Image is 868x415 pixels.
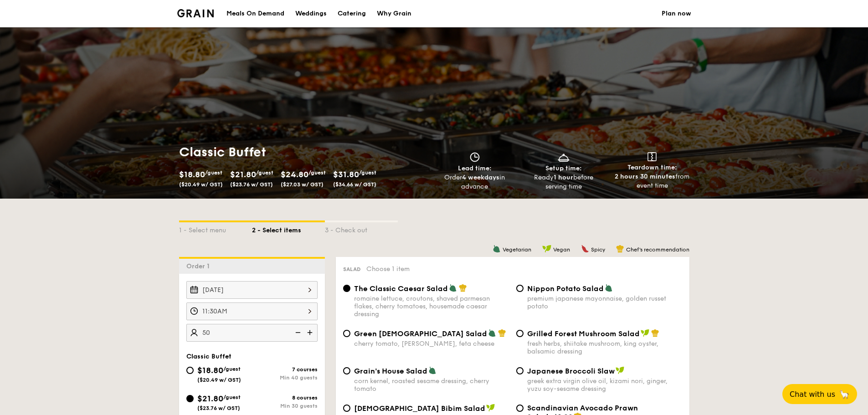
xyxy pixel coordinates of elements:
button: Chat with us🦙 [782,384,857,404]
img: icon-chef-hat.a58ddaea.svg [616,245,624,253]
span: /guest [256,169,273,176]
input: Scandinavian Avocado Prawn Salad+$1.00[PERSON_NAME], [PERSON_NAME], [PERSON_NAME], red onion [516,405,524,412]
span: Green [DEMOGRAPHIC_DATA] Salad [354,329,487,338]
span: Grain's House Salad [354,367,427,375]
input: Japanese Broccoli Slawgreek extra virgin olive oil, kizami nori, ginger, yuzu soy-sesame dressing [516,367,524,374]
span: Grilled Forest Mushroom Salad [527,329,640,338]
img: icon-dish.430c3a2e.svg [557,152,570,162]
input: Green [DEMOGRAPHIC_DATA] Saladcherry tomato, [PERSON_NAME], feta cheese [343,330,350,337]
span: Order 1 [186,262,213,270]
span: /guest [223,366,241,372]
input: Nippon Potato Saladpremium japanese mayonnaise, golden russet potato [516,285,524,292]
strong: 1 hour [554,174,573,181]
input: [DEMOGRAPHIC_DATA] Bibim Saladfive-spice tofu, shiitake mushroom, korean beansprout, spinach [343,405,350,412]
span: Classic Buffet [186,353,231,360]
img: icon-vegetarian.fe4039eb.svg [428,366,437,374]
img: icon-vegetarian.fe4039eb.svg [493,245,501,253]
span: ($27.03 w/ GST) [281,181,324,188]
input: $21.80/guest($23.76 w/ GST)8 coursesMin 30 guests [186,395,194,402]
span: $21.80 [197,394,223,404]
span: $31.80 [333,169,359,179]
div: Order in advance [434,173,516,191]
span: Spicy [591,246,605,253]
strong: 2 hours 30 minutes [615,173,675,180]
div: Min 30 guests [252,403,318,409]
img: icon-vegetarian.fe4039eb.svg [488,329,496,337]
div: fresh herbs, shiitake mushroom, king oyster, balsamic dressing [527,340,682,355]
input: Grilled Forest Mushroom Saladfresh herbs, shiitake mushroom, king oyster, balsamic dressing [516,330,524,337]
img: icon-spicy.37a8142b.svg [581,245,589,253]
img: icon-chef-hat.a58ddaea.svg [651,329,659,337]
img: icon-reduce.1d2dbef1.svg [290,324,304,341]
span: $18.80 [197,365,223,375]
span: Choose 1 item [366,265,410,273]
span: /guest [205,169,222,176]
span: Vegetarian [503,246,531,253]
span: Teardown time: [627,164,677,171]
span: ($20.49 w/ GST) [179,181,223,188]
img: icon-clock.2db775ea.svg [468,152,482,162]
span: ($20.49 w/ GST) [197,377,241,383]
span: $24.80 [281,169,308,179]
div: 8 courses [252,395,318,401]
div: cherry tomato, [PERSON_NAME], feta cheese [354,340,509,348]
span: [DEMOGRAPHIC_DATA] Bibim Salad [354,404,485,413]
span: ($23.76 w/ GST) [197,405,240,411]
span: 🦙 [839,389,850,400]
span: Lead time: [458,164,492,172]
input: Event time [186,302,318,320]
div: from event time [611,172,693,190]
h1: Classic Buffet [179,144,431,160]
div: corn kernel, roasted sesame dressing, cherry tomato [354,377,509,393]
img: icon-vegetarian.fe4039eb.svg [605,284,613,292]
span: The Classic Caesar Salad [354,284,448,293]
span: $21.80 [230,169,256,179]
img: icon-vegetarian.fe4039eb.svg [449,284,457,292]
div: Ready before serving time [523,173,604,191]
input: Number of guests [186,324,318,342]
img: icon-chef-hat.a58ddaea.svg [498,329,506,337]
div: 2 - Select items [252,222,325,235]
input: Event date [186,281,318,299]
span: ($23.76 w/ GST) [230,181,273,188]
input: The Classic Caesar Saladromaine lettuce, croutons, shaved parmesan flakes, cherry tomatoes, house... [343,285,350,292]
span: Vegan [553,246,570,253]
div: Min 40 guests [252,374,318,381]
span: Nippon Potato Salad [527,284,604,293]
img: icon-chef-hat.a58ddaea.svg [459,284,467,292]
div: romaine lettuce, croutons, shaved parmesan flakes, cherry tomatoes, housemade caesar dressing [354,295,509,318]
div: greek extra virgin olive oil, kizami nori, ginger, yuzu soy-sesame dressing [527,377,682,393]
img: Grain [177,9,214,17]
div: 7 courses [252,366,318,373]
span: Setup time: [545,164,582,172]
input: Grain's House Saladcorn kernel, roasted sesame dressing, cherry tomato [343,367,350,374]
img: icon-vegan.f8ff3823.svg [542,245,551,253]
div: 1 - Select menu [179,222,252,235]
a: Logotype [177,9,214,17]
img: icon-teardown.65201eee.svg [647,152,657,161]
img: icon-add.58712e84.svg [304,324,318,341]
span: /guest [359,169,376,176]
span: Japanese Broccoli Slaw [527,367,615,375]
span: $18.80 [179,169,205,179]
span: Chef's recommendation [626,246,689,253]
span: /guest [223,394,241,400]
span: ($34.66 w/ GST) [333,181,376,188]
div: premium japanese mayonnaise, golden russet potato [527,295,682,310]
div: 3 - Check out [325,222,398,235]
img: icon-vegan.f8ff3823.svg [486,404,495,412]
img: icon-vegan.f8ff3823.svg [616,366,625,374]
span: Salad [343,266,361,272]
span: /guest [308,169,326,176]
input: $18.80/guest($20.49 w/ GST)7 coursesMin 40 guests [186,367,194,374]
strong: 4 weekdays [462,174,499,181]
span: Chat with us [790,390,835,399]
img: icon-vegan.f8ff3823.svg [641,329,650,337]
